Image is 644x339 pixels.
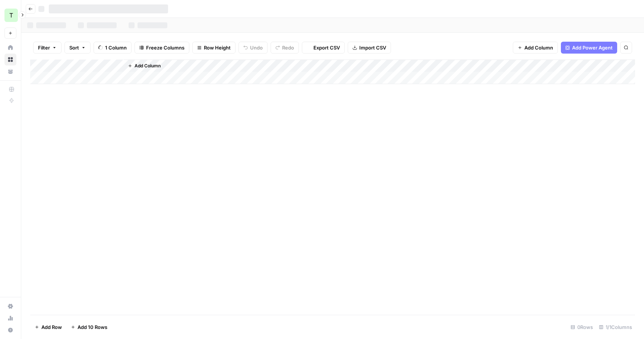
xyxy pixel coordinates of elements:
[9,11,13,20] span: T
[33,42,61,54] button: Filter
[66,321,112,333] button: Add 10 Rows
[125,61,164,71] button: Add Column
[524,44,553,51] span: Add Column
[38,44,50,51] span: Filter
[135,63,161,69] span: Add Column
[94,42,132,54] button: 1 Column
[4,65,16,77] a: Your Data
[4,300,16,312] a: Settings
[105,44,127,51] span: 1 Column
[282,44,294,51] span: Redo
[250,44,263,51] span: Undo
[513,42,558,54] button: Add Column
[204,44,231,51] span: Row Height
[359,44,386,51] span: Import CSV
[4,312,16,324] a: Usage
[78,323,107,331] span: Add 10 Rows
[192,42,236,54] button: Row Height
[4,6,16,25] button: Workspace: TY SEO Team
[596,321,635,333] div: 1/1 Columns
[302,42,345,54] button: Export CSV
[313,44,340,51] span: Export CSV
[568,321,596,333] div: 0 Rows
[271,42,299,54] button: Redo
[4,324,16,336] button: Help + Support
[4,54,16,65] a: Browse
[64,42,91,54] button: Sort
[69,44,79,51] span: Sort
[146,44,184,51] span: Freeze Columns
[572,44,613,51] span: Add Power Agent
[4,42,16,54] a: Home
[135,42,189,54] button: Freeze Columns
[348,42,391,54] button: Import CSV
[561,42,617,54] button: Add Power Agent
[41,323,62,331] span: Add Row
[239,42,268,54] button: Undo
[30,321,66,333] button: Add Row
